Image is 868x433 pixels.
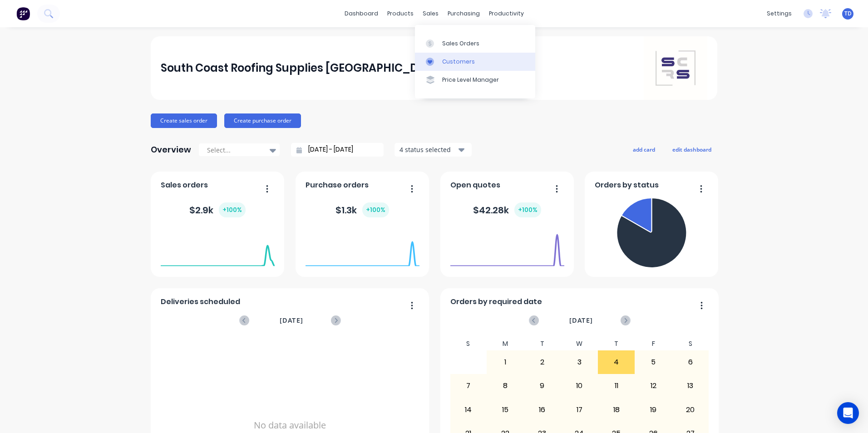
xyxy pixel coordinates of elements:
[362,202,389,217] div: + 100 %
[844,10,852,18] span: TD
[487,399,523,421] div: 15
[598,351,635,374] div: 4
[644,36,707,100] img: South Coast Roofing Supplies Southern Highlands
[569,315,593,325] span: [DATE]
[487,337,524,350] div: M
[672,337,709,350] div: S
[561,351,597,374] div: 3
[762,7,796,20] div: settings
[415,34,535,52] a: Sales Orders
[473,202,541,217] div: $ 42.28k
[151,141,191,159] div: Overview
[561,399,597,421] div: 17
[487,374,523,397] div: 8
[635,374,671,397] div: 12
[415,71,535,89] a: Price Level Manager
[335,202,389,217] div: $ 1.3k
[672,351,709,374] div: 6
[16,7,30,20] img: Factory
[450,399,487,421] div: 14
[224,113,301,128] button: Create purchase order
[514,202,541,217] div: + 100 %
[443,7,484,20] div: purchasing
[672,399,709,421] div: 20
[161,59,445,77] div: South Coast Roofing Supplies [GEOGRAPHIC_DATA]
[524,351,561,374] div: 2
[524,337,561,350] div: T
[219,202,246,217] div: + 100 %
[151,113,217,128] button: Create sales order
[450,374,487,397] div: 7
[450,337,487,350] div: S
[635,351,671,374] div: 5
[189,202,246,217] div: $ 2.9k
[672,374,709,397] div: 13
[161,180,208,191] span: Sales orders
[415,53,535,71] a: Customers
[666,143,717,155] button: edit dashboard
[837,402,859,424] div: Open Intercom Messenger
[561,337,598,350] div: W
[635,399,671,421] div: 19
[442,39,479,48] div: Sales Orders
[442,76,499,84] div: Price Level Manager
[524,399,561,421] div: 16
[395,143,472,157] button: 4 status selected
[635,337,672,350] div: F
[340,7,383,20] a: dashboard
[487,351,523,374] div: 1
[524,374,561,397] div: 9
[383,7,418,20] div: products
[598,399,635,421] div: 18
[484,7,528,20] div: productivity
[418,7,443,20] div: sales
[561,374,597,397] div: 10
[280,315,303,325] span: [DATE]
[598,374,635,397] div: 11
[595,180,659,191] span: Orders by status
[306,180,369,191] span: Purchase orders
[598,337,635,350] div: T
[450,180,500,191] span: Open quotes
[627,143,661,155] button: add card
[442,58,475,66] div: Customers
[399,145,457,154] div: 4 status selected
